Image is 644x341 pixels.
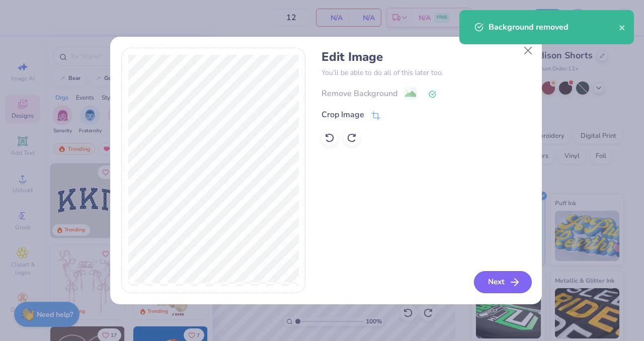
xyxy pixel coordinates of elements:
div: Background removed [489,21,619,33]
h4: Edit Image [321,50,530,64]
div: Crop Image [321,109,364,121]
button: Next [474,271,532,293]
p: You’ll be able to do all of this later too. [321,67,530,78]
button: close [619,21,626,33]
